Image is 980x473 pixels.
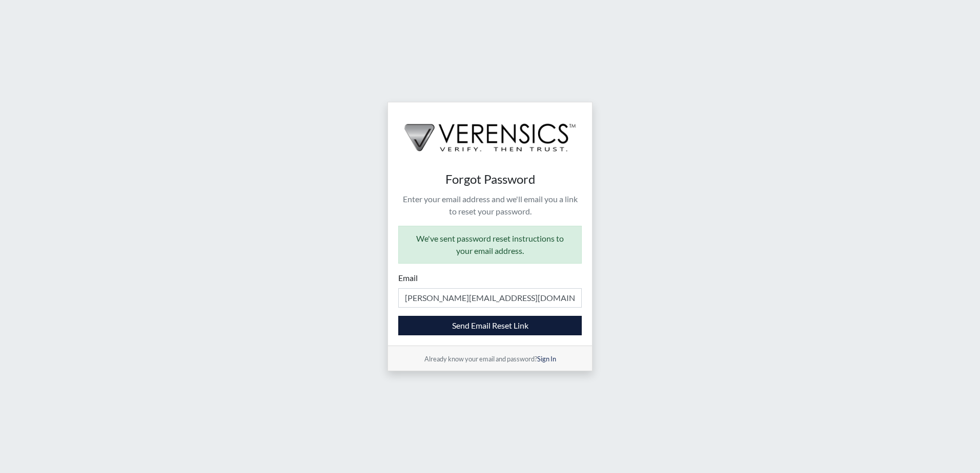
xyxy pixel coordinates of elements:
h4: Forgot Password [398,172,582,187]
p: Enter your email address and we'll email you a link to reset your password. [398,193,582,218]
button: Send Email Reset Link [398,316,582,335]
img: logo-wide-black.2aad4157.png [388,102,592,162]
small: Already know your email and password? [424,355,556,363]
label: Email [398,272,418,284]
a: Sign In [537,355,556,363]
input: Email [398,288,582,308]
p: We've sent password reset instructions to your email address. [409,232,571,257]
